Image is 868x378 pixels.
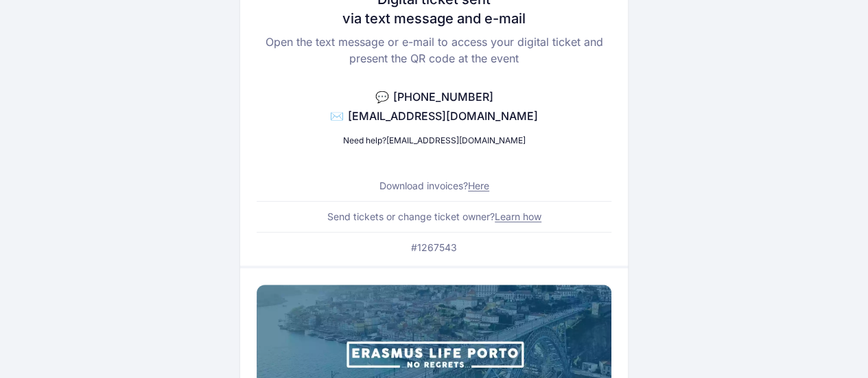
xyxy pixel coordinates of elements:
[330,109,344,123] span: ✉️
[257,34,612,67] p: Open the text message or e-mail to access your digital ticket and present the QR code at the event
[411,241,457,255] p: #1267543
[495,211,541,222] a: Learn how
[386,135,526,145] a: [EMAIL_ADDRESS][DOMAIN_NAME]
[379,179,489,193] p: Download invoices?
[468,180,489,191] a: Here
[342,9,526,28] h3: via text message and e-mail
[348,109,538,123] span: [EMAIL_ADDRESS][DOMAIN_NAME]
[327,210,541,224] p: Send tickets or change ticket owner?
[343,135,386,145] span: Need help?
[375,90,389,104] span: 💬
[393,90,493,104] span: [PHONE_NUMBER]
